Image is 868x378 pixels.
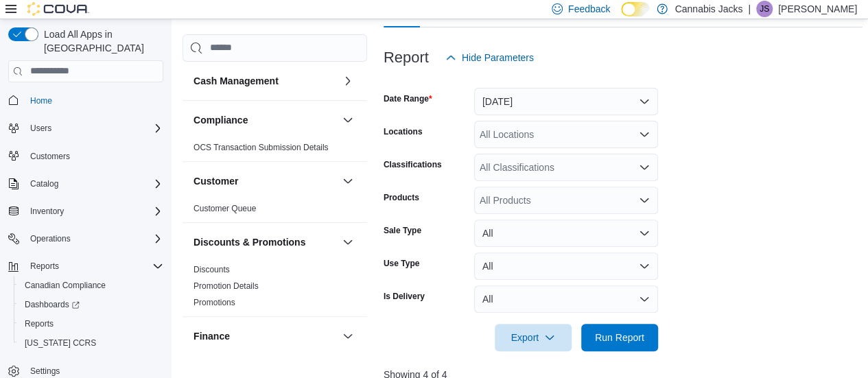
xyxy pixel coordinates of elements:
[30,366,60,377] span: Settings
[25,120,163,137] span: Users
[25,147,163,165] span: Customers
[19,335,163,351] span: Washington CCRS
[193,281,259,291] a: Promotion Details
[384,126,423,137] label: Locations
[193,74,337,88] button: Cash Management
[3,119,169,138] button: Users
[193,235,337,249] button: Discounts & Promotions
[193,113,337,127] button: Compliance
[193,329,230,343] h3: Finance
[25,231,163,247] span: Operations
[25,120,57,137] button: Users
[19,316,59,332] a: Reports
[30,178,58,189] span: Catalog
[384,192,419,203] label: Products
[183,139,367,161] div: Compliance
[27,2,89,16] img: Cova
[3,202,169,221] button: Inventory
[440,44,539,71] button: Hide Parameters
[503,324,563,351] span: Export
[3,146,169,166] button: Customers
[474,220,658,247] button: All
[3,174,169,193] button: Catalog
[25,299,80,310] span: Dashboards
[384,225,421,236] label: Sale Type
[19,316,163,332] span: Reports
[3,91,169,110] button: Home
[193,204,256,213] a: Customer Queue
[19,277,111,294] a: Canadian Compliance
[3,257,169,276] button: Reports
[621,16,622,17] span: Dark Mode
[25,203,163,220] span: Inventory
[639,129,650,140] button: Open list of options
[675,1,742,17] p: Cannabis Jacks
[193,265,230,274] a: Discounts
[25,203,69,220] button: Inventory
[193,281,259,292] span: Promotion Details
[639,195,650,206] button: Open list of options
[193,142,329,153] span: OCS Transaction Submission Details
[193,264,230,275] span: Discounts
[14,295,169,314] a: Dashboards
[756,1,773,17] div: John Shelegey
[474,88,658,115] button: [DATE]
[384,159,442,170] label: Classifications
[474,285,658,313] button: All
[474,252,658,280] button: All
[14,333,169,353] button: [US_STATE] CCRS
[30,123,51,134] span: Users
[462,51,534,64] span: Hide Parameters
[193,297,235,308] span: Promotions
[384,49,429,66] h3: Report
[19,335,102,351] a: [US_STATE] CCRS
[25,176,64,192] button: Catalog
[193,174,337,188] button: Customer
[30,151,70,162] span: Customers
[193,143,329,152] a: OCS Transaction Submission Details
[19,296,85,313] a: Dashboards
[19,277,163,294] span: Canadian Compliance
[384,258,419,269] label: Use Type
[14,276,169,295] button: Canadian Compliance
[639,162,650,173] button: Open list of options
[25,280,106,291] span: Canadian Compliance
[183,261,367,316] div: Discounts & Promotions
[340,112,356,128] button: Compliance
[760,1,769,17] span: JS
[748,1,751,17] p: |
[38,27,163,55] span: Load All Apps in [GEOGRAPHIC_DATA]
[30,206,64,217] span: Inventory
[340,234,356,250] button: Discounts & Promotions
[3,229,169,248] button: Operations
[581,324,658,351] button: Run Report
[25,92,163,109] span: Home
[595,331,644,344] span: Run Report
[568,2,610,16] span: Feedback
[25,231,76,247] button: Operations
[30,233,71,244] span: Operations
[30,95,52,106] span: Home
[19,296,163,313] span: Dashboards
[340,73,356,89] button: Cash Management
[25,318,54,329] span: Reports
[14,314,169,333] button: Reports
[193,74,279,88] h3: Cash Management
[193,174,238,188] h3: Customer
[193,298,235,307] a: Promotions
[25,93,58,109] a: Home
[778,1,857,17] p: [PERSON_NAME]
[193,113,248,127] h3: Compliance
[495,324,572,351] button: Export
[621,2,650,16] input: Dark Mode
[384,291,425,302] label: Is Delivery
[25,148,75,165] a: Customers
[193,235,305,249] h3: Discounts & Promotions
[25,258,64,274] button: Reports
[25,258,163,274] span: Reports
[340,173,356,189] button: Customer
[30,261,59,272] span: Reports
[25,338,96,349] span: [US_STATE] CCRS
[193,329,337,343] button: Finance
[193,203,256,214] span: Customer Queue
